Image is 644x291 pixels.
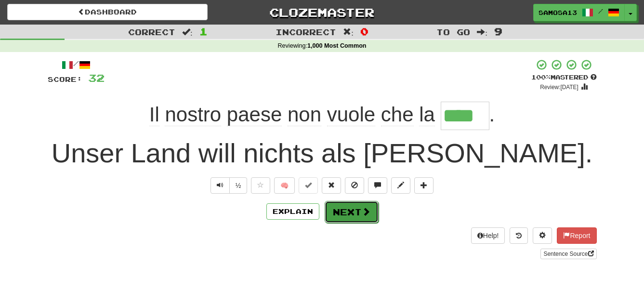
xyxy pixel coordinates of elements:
div: Mastered [531,73,597,82]
span: paese [227,103,282,126]
button: Report [557,227,596,244]
span: la [419,103,435,126]
button: Favorite sentence (alt+f) [251,177,270,194]
button: Reset to 0% Mastered (alt+r) [322,177,341,194]
button: Discuss sentence (alt+u) [368,177,387,194]
button: 🧠 [274,177,295,194]
span: samosa13 [539,8,577,17]
span: Incorrect [276,27,336,37]
strong: 1,000 Most Common [307,42,366,49]
button: Set this sentence to 100% Mastered (alt+m) [299,177,318,194]
small: Review: [DATE] [540,84,578,91]
button: Explain [266,203,319,220]
div: Text-to-speech controls [209,177,248,194]
span: che [381,103,414,126]
span: 1 [199,26,208,37]
span: Il [149,103,159,126]
a: Sentence Source [540,249,596,259]
button: Next [325,201,379,223]
a: Clozemaster [222,4,422,21]
button: Play sentence audio (ctl+space) [210,177,230,194]
div: / [48,59,105,71]
span: 32 [88,72,105,84]
button: Round history (alt+y) [510,227,528,244]
span: : [343,28,354,36]
span: : [182,28,193,36]
span: 0 [360,26,368,37]
button: Edit sentence (alt+d) [391,177,410,194]
span: To go [436,27,470,37]
span: non [288,103,321,126]
span: : [477,28,487,36]
button: ½ [229,177,248,194]
span: . [489,103,495,126]
span: 100 % [531,73,551,81]
a: Dashboard [7,4,208,20]
button: Add to collection (alt+a) [414,177,434,194]
div: Unser Land will nichts als [PERSON_NAME]. [48,134,597,172]
button: Ignore sentence (alt+i) [345,177,364,194]
span: 9 [494,26,502,37]
span: / [598,8,603,14]
span: Score: [48,75,82,83]
a: samosa13 / [533,4,625,21]
span: nostro [165,103,221,126]
button: Help! [471,227,505,244]
span: vuole [327,103,375,126]
span: Correct [128,27,175,37]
